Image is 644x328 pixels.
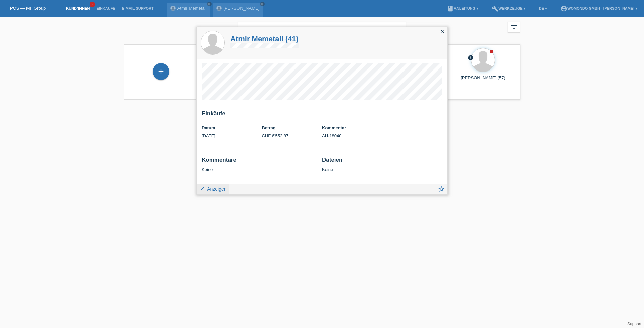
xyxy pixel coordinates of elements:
[438,186,445,194] a: star_border
[438,185,445,193] i: star_border
[238,22,406,38] input: Suche...
[199,186,205,192] i: launch
[468,55,474,62] div: Unbestätigt, in Bearbeitung
[322,124,442,132] th: Kommentar
[322,157,442,172] div: Keine
[202,157,317,167] h2: Kommentare
[451,75,515,86] div: [PERSON_NAME] (57)
[93,6,118,10] a: Einkäufe
[468,55,474,61] i: error
[262,124,322,132] th: Betrag
[510,23,518,31] i: filter_list
[223,6,259,11] a: [PERSON_NAME]
[488,6,529,10] a: buildWerkzeuge ▾
[207,186,226,192] span: Anzeigen
[492,5,498,12] i: build
[202,132,262,140] td: [DATE]
[208,2,211,6] i: close
[261,2,264,6] i: close
[560,5,567,12] i: account_circle
[202,157,317,172] div: Keine
[119,6,157,10] a: E-Mail Support
[230,35,299,43] a: Atmir Memetali (41)
[557,6,641,10] a: account_circlewomondo GmbH - [PERSON_NAME] ▾
[444,6,482,10] a: bookAnleitung ▾
[199,184,227,193] a: launch Anzeigen
[10,6,46,11] a: POS — MF Group
[153,66,169,77] div: Kund*in hinzufügen
[536,6,550,10] a: DE ▾
[202,124,262,132] th: Datum
[202,110,442,121] h2: Einkäufe
[440,29,445,34] i: close
[207,2,212,6] a: close
[260,2,265,6] a: close
[322,157,442,167] h2: Dateien
[90,2,95,7] span: 2
[262,132,322,140] td: CHF 6'552.87
[322,132,442,140] td: AU-18040
[63,6,93,10] a: Kund*innen
[177,6,207,11] a: Atmir Memetali
[627,322,641,326] a: Support
[447,5,454,12] i: book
